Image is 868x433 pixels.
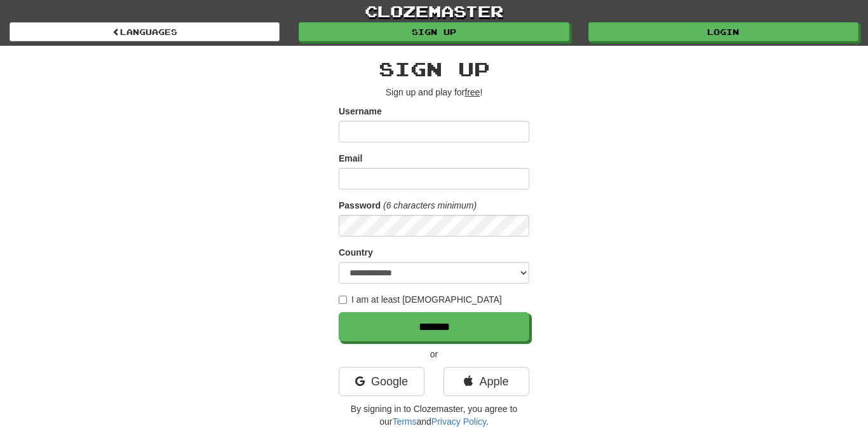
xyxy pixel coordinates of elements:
a: Apple [444,367,529,396]
input: I am at least [DEMOGRAPHIC_DATA] [339,296,347,304]
label: I am at least [DEMOGRAPHIC_DATA] [339,293,502,306]
em: (6 characters minimum) [383,200,477,210]
a: Sign up [299,22,569,41]
h2: Sign up [339,58,529,79]
label: Username [339,105,382,118]
p: Sign up and play for ! [339,86,529,99]
p: By signing in to Clozemaster, you agree to our and . [339,402,529,428]
p: or [339,348,529,361]
a: Login [588,22,858,41]
a: Languages [10,22,280,41]
label: Email [339,152,362,165]
a: Google [339,367,424,396]
a: Privacy Policy [431,416,486,427]
label: Country [339,246,373,259]
a: Terms [392,416,416,427]
label: Password [339,199,381,212]
u: free [465,87,480,97]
